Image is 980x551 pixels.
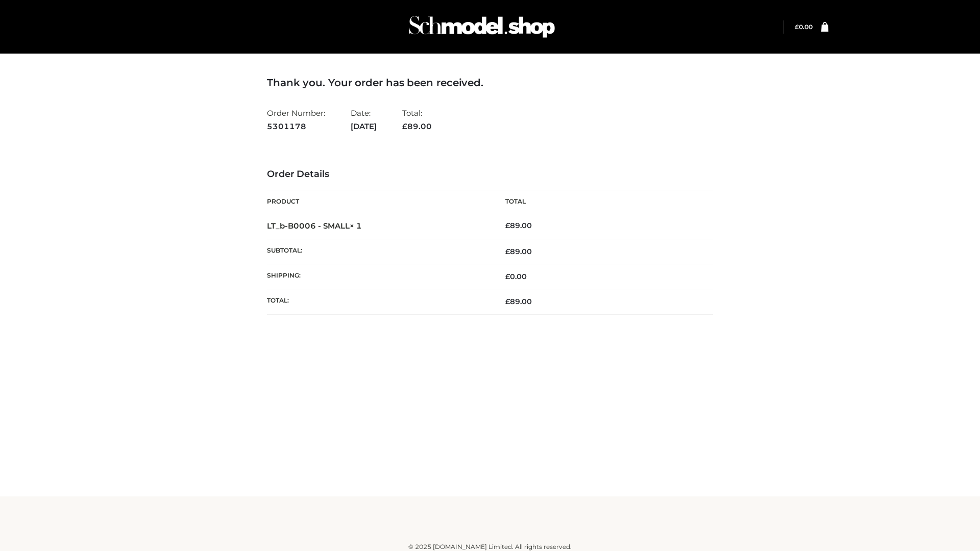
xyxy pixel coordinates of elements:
span: £ [505,247,510,256]
h3: Order Details [267,169,713,180]
span: £ [505,272,510,281]
span: 89.00 [505,247,532,256]
th: Total [490,190,713,213]
img: Schmodel Admin 964 [405,7,558,47]
bdi: 0.00 [795,23,813,31]
li: Date: [351,104,377,135]
li: Order Number: [267,104,325,135]
span: 89.00 [505,297,532,306]
h3: Thank you. Your order has been received. [267,77,713,89]
strong: 5301178 [267,120,325,133]
li: Total: [402,104,432,135]
bdi: 89.00 [505,221,532,230]
strong: × 1 [350,221,362,231]
strong: LT_b-B0006 - SMALL [267,221,362,231]
th: Total: [267,289,490,314]
span: 89.00 [402,121,432,131]
bdi: 0.00 [505,272,527,281]
th: Product [267,190,490,213]
span: £ [505,221,510,230]
span: £ [505,297,510,306]
a: £0.00 [795,23,813,31]
th: Shipping: [267,264,490,289]
th: Subtotal: [267,239,490,264]
span: £ [402,121,407,131]
span: £ [795,23,799,31]
strong: [DATE] [351,120,377,133]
